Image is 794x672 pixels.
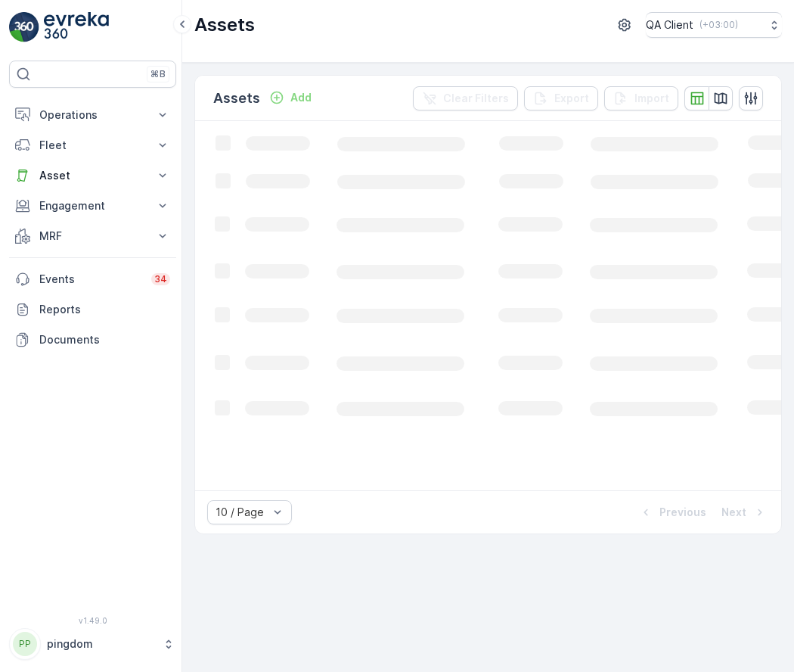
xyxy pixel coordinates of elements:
[213,88,260,109] p: Assets
[9,325,176,355] a: Documents
[44,12,109,42] img: logo_light-DOdMpM7g.png
[413,86,518,110] button: Clear Filters
[9,628,176,660] button: PPpingdom
[150,68,166,80] p: ⌘B
[9,294,176,325] a: Reports
[39,138,146,153] p: Fleet
[637,503,708,521] button: Previous
[290,90,312,105] p: Add
[720,503,769,521] button: Next
[13,632,37,656] div: PP
[699,19,738,31] p: ( +03:00 )
[554,91,589,106] p: Export
[9,616,176,625] span: v 1.49.0
[47,636,155,652] p: pingdom
[9,264,176,294] a: Events34
[263,89,318,107] button: Add
[194,13,255,37] p: Assets
[721,505,746,520] p: Next
[39,198,146,213] p: Engagement
[9,191,176,221] button: Engagement
[646,12,782,38] button: QA Client(+03:00)
[9,12,39,42] img: logo
[39,272,142,287] p: Events
[9,100,176,130] button: Operations
[604,86,678,110] button: Import
[634,91,669,106] p: Import
[9,221,176,251] button: MRF
[154,273,167,285] p: 34
[39,332,170,347] p: Documents
[39,168,146,183] p: Asset
[659,505,706,520] p: Previous
[39,302,170,317] p: Reports
[9,130,176,160] button: Fleet
[443,91,509,106] p: Clear Filters
[39,229,146,244] p: MRF
[9,160,176,191] button: Asset
[39,107,146,123] p: Operations
[524,86,598,110] button: Export
[646,17,693,33] p: QA Client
